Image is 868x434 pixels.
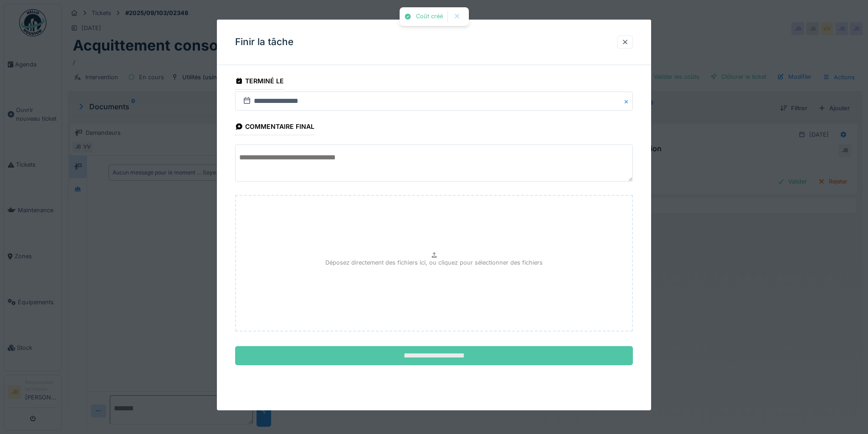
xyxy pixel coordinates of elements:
button: Close [623,92,633,111]
p: Déposez directement des fichiers ici, ou cliquez pour sélectionner des fichiers [325,258,543,267]
div: Coût créé [416,13,443,20]
h3: Finir la tâche [235,36,293,48]
div: Commentaire final [235,120,314,135]
div: Terminé le [235,74,284,90]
